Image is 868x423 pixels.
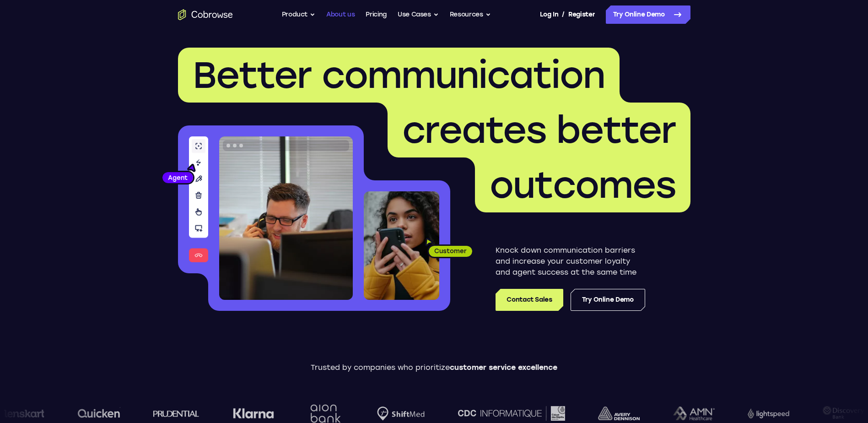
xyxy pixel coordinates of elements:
[496,289,563,311] a: Contact Sales
[540,5,558,24] a: Log In
[672,407,714,421] img: AMN Healthcare
[490,163,676,207] span: outcomes
[402,108,676,152] span: creates better
[178,9,233,20] a: Go to the home page
[398,5,439,24] button: Use Cases
[282,5,316,24] button: Product
[571,289,645,311] a: Try Online Demo
[457,406,564,420] img: CDC Informatique
[606,5,690,24] a: Try Online Demo
[496,245,645,278] p: Knock down communication barriers and increase your customer loyalty and agent success at the sam...
[597,407,639,420] img: avery-dennison
[232,408,273,419] img: Klarna
[364,191,439,300] img: A customer holding their phone
[152,410,199,417] img: prudential
[193,53,605,97] span: Better communication
[326,5,355,24] a: About us
[568,5,595,24] a: Register
[450,5,491,24] button: Resources
[450,363,557,372] span: customer service excellence
[366,5,387,24] a: Pricing
[376,407,424,421] img: Shiftmed
[562,9,565,20] span: /
[219,136,353,300] img: A customer support agent talking on the phone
